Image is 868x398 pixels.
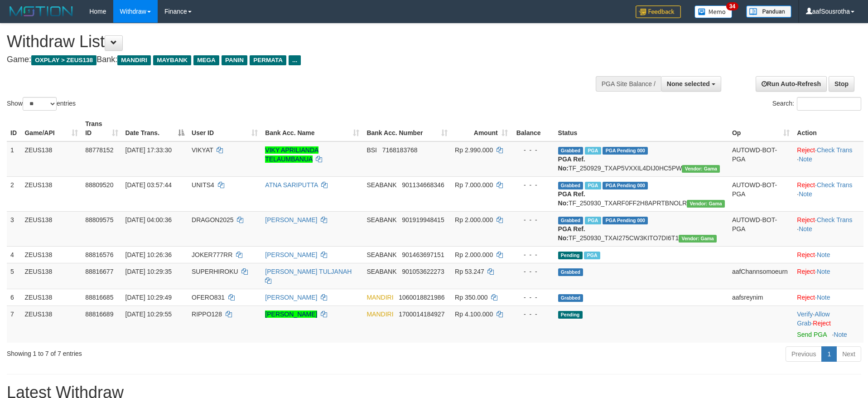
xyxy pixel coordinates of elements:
[366,294,393,301] span: MANDIRI
[85,181,113,189] span: 88809520
[797,311,829,327] span: ·
[682,165,720,173] span: Vendor URL: https://trx31.1velocity.biz
[585,147,601,155] span: Marked by aafchomsokheang
[636,5,681,18] img: Feedback.jpg
[817,268,830,275] a: Note
[834,331,847,338] a: Note
[772,97,861,111] label: Search:
[7,263,21,289] td: 5
[23,97,57,111] select: Showentries
[125,294,172,301] span: [DATE] 10:29:49
[797,251,815,258] a: Reject
[7,345,355,358] div: Showing 1 to 7 of 7 entries
[455,251,493,258] span: Rp 2.000.000
[558,147,583,155] span: Grabbed
[402,251,444,258] span: Copy 901463697151 to clipboard
[515,215,551,224] div: - - -
[366,311,393,318] span: MANDIRI
[799,155,812,163] a: Note
[21,211,82,246] td: ZEUS138
[515,310,551,319] div: - - -
[7,211,21,246] td: 3
[455,294,487,301] span: Rp 350.000
[558,311,583,319] span: Pending
[585,217,601,224] span: Marked by aafkaynarin
[363,116,451,141] th: Bank Acc. Number: activate to sort column ascending
[85,251,113,258] span: 88816576
[558,225,585,242] b: PGA Ref. No:
[117,55,151,65] span: MANDIRI
[7,306,21,343] td: 7
[265,216,317,223] a: [PERSON_NAME]
[125,181,172,189] span: [DATE] 03:57:44
[125,146,172,154] span: [DATE] 17:33:30
[793,211,863,246] td: · ·
[366,146,377,154] span: BSI
[728,263,793,289] td: aafChannsomoeurn
[603,147,648,155] span: PGA Pending
[558,217,583,224] span: Grabbed
[793,289,863,306] td: ·
[7,246,21,263] td: 4
[261,116,363,141] th: Bank Acc. Name: activate to sort column ascending
[555,176,728,211] td: TF_250930_TXARF0FF2H8APRTBNOLR
[836,346,861,362] a: Next
[558,182,583,189] span: Grabbed
[265,268,352,275] a: [PERSON_NAME] TULJANAH
[455,311,493,318] span: Rp 4.100.000
[125,251,172,258] span: [DATE] 10:26:36
[366,181,396,189] span: SEABANK
[558,155,585,172] b: PGA Ref. No:
[265,294,317,301] a: [PERSON_NAME]
[265,311,317,318] a: [PERSON_NAME]
[728,289,793,306] td: aafsreynim
[455,268,484,275] span: Rp 53.247
[515,180,551,189] div: - - -
[515,267,551,276] div: - - -
[687,200,725,208] span: Vendor URL: https://trx31.1velocity.biz
[402,216,444,223] span: Copy 901919948415 to clipboard
[555,211,728,246] td: TF_250930_TXAI275CW3KITO7DI6T1
[793,176,863,211] td: · ·
[799,225,812,233] a: Note
[85,311,113,318] span: 88816689
[192,251,232,258] span: JOKER777RR
[585,182,601,189] span: Marked by aafkaynarin
[122,116,188,141] th: Date Trans.: activate to sort column descending
[7,97,76,111] label: Show entries
[797,146,815,154] a: Reject
[793,116,863,141] th: Action
[31,55,96,65] span: OXPLAY > ZEUS138
[451,116,511,141] th: Amount: activate to sort column ascending
[679,235,717,243] span: Vendor URL: https://trx31.1velocity.biz
[366,251,396,258] span: SEABANK
[289,55,301,65] span: ...
[21,246,82,263] td: ZEUS138
[250,55,286,65] span: PERMATA
[85,294,113,301] span: 88816685
[85,146,113,154] span: 88778152
[596,76,661,92] div: PGA Site Balance /
[817,251,830,258] a: Note
[265,251,317,258] a: [PERSON_NAME]
[7,116,21,141] th: ID
[366,268,396,275] span: SEABANK
[603,182,648,189] span: PGA Pending
[366,216,396,223] span: SEABANK
[797,97,861,111] input: Search:
[817,216,853,223] a: Check Trans
[728,211,793,246] td: AUTOWD-BOT-PGA
[455,216,493,223] span: Rp 2.000.000
[7,141,21,177] td: 1
[786,346,822,362] a: Previous
[558,294,583,302] span: Grabbed
[797,216,815,223] a: Reject
[7,176,21,211] td: 2
[797,294,815,301] a: Reject
[797,268,815,275] a: Reject
[797,311,829,327] a: Allow Grab
[21,306,82,343] td: ZEUS138
[192,311,222,318] span: RIPPO128
[817,294,830,301] a: Note
[817,146,853,154] a: Check Trans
